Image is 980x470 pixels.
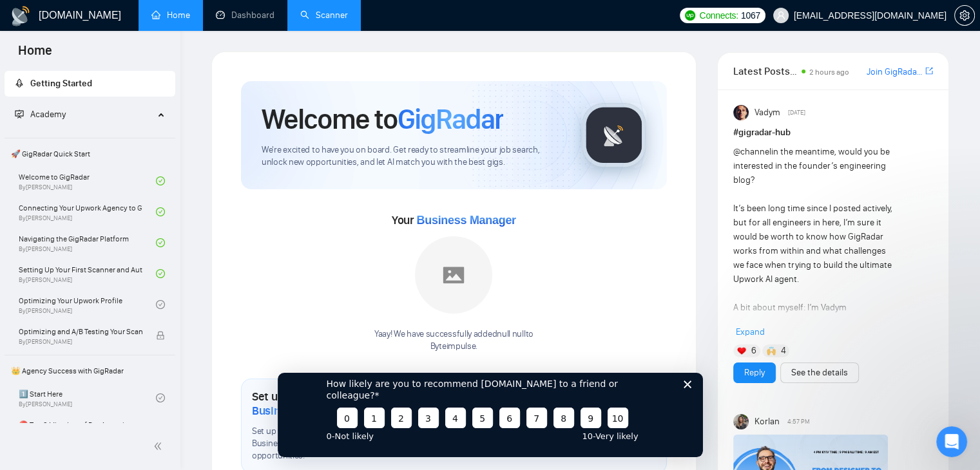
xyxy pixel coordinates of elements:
[751,344,756,357] span: 6
[6,358,174,384] span: 👑 Agency Success with GigRadar
[19,418,142,431] span: ⛔ Top 3 Mistakes of Pro Agencies
[156,331,165,340] span: lock
[216,10,274,21] a: dashboardDashboard
[733,146,771,157] span: @channel
[787,416,810,428] span: 4:57 PM
[262,102,503,136] h1: Welcome to
[733,362,776,383] button: Reply
[15,79,24,88] span: rocket
[156,393,165,402] span: check-circle
[156,238,165,247] span: check-circle
[416,214,515,227] span: Business Manager
[754,415,779,429] span: Korlan
[398,102,503,136] span: GigRadar
[252,390,474,418] h1: Set up your Country-Specific
[736,326,765,337] span: Expand
[15,109,24,118] span: fund-projection-screen
[19,338,142,346] span: By [PERSON_NAME]
[19,259,156,288] a: Setting Up Your First Scanner and Auto-BidderBy[PERSON_NAME]
[936,426,967,457] iframe: Intercom live chat
[156,269,165,278] span: check-circle
[19,198,156,226] a: Connecting Your Upwork Agency to GigRadarBy[PERSON_NAME]
[19,325,142,338] span: Optimizing and A/B Testing Your Scanner for Better Results
[153,440,166,453] span: double-left
[809,68,849,77] span: 2 hours ago
[954,5,975,26] button: setting
[156,300,165,309] span: check-circle
[733,63,798,79] span: Latest Posts from the GigRadar Community
[374,328,533,353] div: Yaay! We have successfully added null null to
[156,207,165,216] span: check-circle
[791,366,848,380] a: See the details
[925,65,933,77] a: export
[10,6,31,26] img: logo
[780,344,785,357] span: 4
[252,404,344,418] span: Business Manager
[733,414,749,429] img: Korlan
[776,11,785,20] span: user
[151,10,190,21] a: homeHome
[733,105,749,120] img: Vadym
[252,426,474,462] span: Set up your [GEOGRAPHIC_DATA] or [GEOGRAPHIC_DATA] Business Manager to access country-specific op...
[156,176,165,185] span: check-circle
[19,384,156,412] a: 1️⃣ Start HereBy[PERSON_NAME]
[15,109,66,120] span: Academy
[685,10,695,21] img: upwork-logo.png
[392,213,516,227] span: Your
[30,78,92,89] span: Getting Started
[925,66,933,76] span: export
[788,107,805,118] span: [DATE]
[19,167,156,195] a: Welcome to GigRadarBy[PERSON_NAME]
[415,236,492,314] img: placeholder.png
[954,10,975,21] a: setting
[780,362,859,383] button: See the details
[582,103,646,167] img: gigradar-logo.png
[6,141,174,167] span: 🚀 GigRadar Quick Start
[5,71,175,97] li: Getting Started
[955,10,974,21] span: setting
[374,341,533,353] p: Byteimpulse .
[699,8,738,23] span: Connects:
[262,144,561,169] span: We're excited to have you on board. Get ready to streamline your job search, unlock new opportuni...
[733,126,933,140] h1: # gigradar-hub
[8,41,62,68] span: Home
[767,346,776,355] img: 🙌
[30,109,66,120] span: Academy
[19,229,156,257] a: Navigating the GigRadar PlatformBy[PERSON_NAME]
[19,290,156,319] a: Optimizing Your Upwork ProfileBy[PERSON_NAME]
[744,366,765,380] a: Reply
[741,8,760,23] span: 1067
[867,65,923,79] a: Join GigRadar Slack Community
[300,10,348,21] a: searchScanner
[737,346,746,355] img: ❤️
[278,373,703,457] iframe: Survey from GigRadar.io
[754,106,780,120] span: Vadym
